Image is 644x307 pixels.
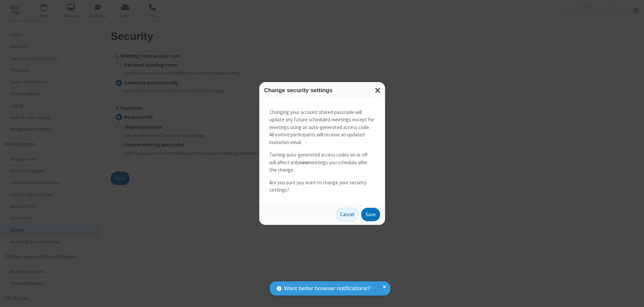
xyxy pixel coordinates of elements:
button: Cancel [336,208,359,221]
h3: Change security settings [264,87,380,94]
p: Turning auto-generated access codes on or off will affect only meetings you schedule after the ch... [269,151,375,174]
button: Close modal [371,82,385,99]
p: Changing your account shared passcode will update any future scheduled meetings except for meetin... [269,109,375,146]
button: Save [361,208,380,221]
p: Are you sure you want to change your security settings? [269,179,375,194]
strong: new [299,159,308,166]
span: Want better browser notifications? [284,284,370,293]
